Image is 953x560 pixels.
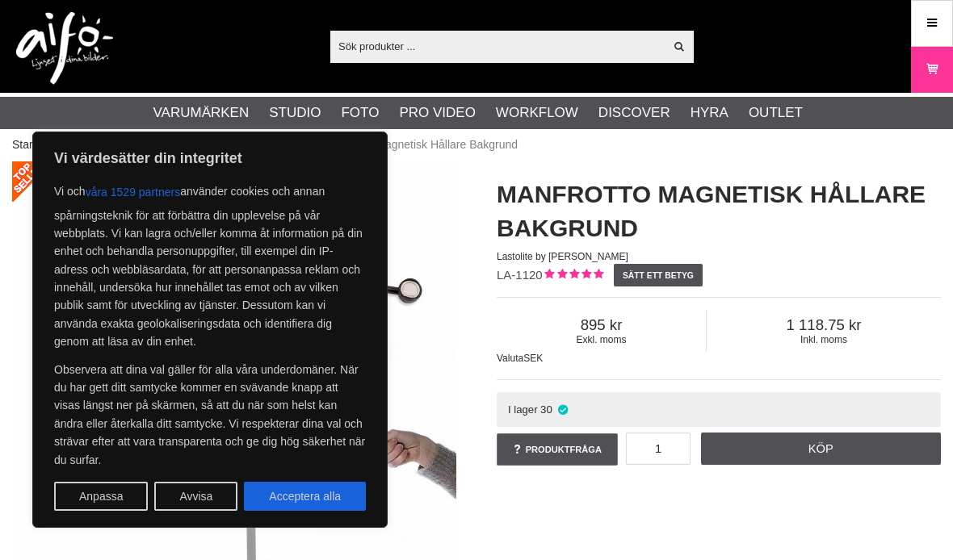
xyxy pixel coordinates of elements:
span: Manfrotto Magnetisk Hållare Bakgrund [325,136,518,153]
i: I lager [556,403,570,416]
span: 30 [540,403,552,416]
div: Vi värdesätter din integritet [32,132,388,528]
span: Inkl. moms [707,334,941,345]
a: Pro Video [399,102,475,123]
span: LA-1120 [497,268,543,282]
p: Vi och använder cookies och annan spårningsteknik för att förbättra din upplevelse på vår webbpla... [54,178,366,351]
img: logo.png [16,12,113,85]
a: Foto [341,102,379,123]
a: Sätt ett betyg [614,264,703,286]
button: våra 1529 partners [86,178,181,207]
p: Vi värdesätter din integritet [54,148,366,168]
span: Valuta [497,353,523,364]
button: Avvisa [154,482,237,511]
a: Köp [701,433,942,465]
span: 1 118.75 [707,316,941,334]
a: Hyra [691,102,728,123]
input: Sök produkter ... [330,34,664,58]
div: Kundbetyg: 5.00 [543,267,603,284]
p: Observera att dina val gäller för alla våra underdomäner. När du har gett ditt samtycke kommer en... [54,361,366,469]
button: Anpassa [54,482,148,511]
span: Exkl. moms [497,334,706,345]
span: SEK [523,353,543,364]
a: Varumärken [153,102,250,123]
a: Start [12,136,36,153]
span: I lager [508,403,538,416]
span: Lastolite by [PERSON_NAME] [497,251,628,262]
a: Discover [598,102,670,123]
a: Workflow [496,102,578,123]
a: Outlet [749,102,803,123]
a: Studio [269,102,321,123]
span: 895 [497,316,706,334]
a: Produktfråga [497,433,618,466]
button: Acceptera alla [244,482,366,511]
h1: Manfrotto Magnetisk Hållare Bakgrund [497,178,941,245]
